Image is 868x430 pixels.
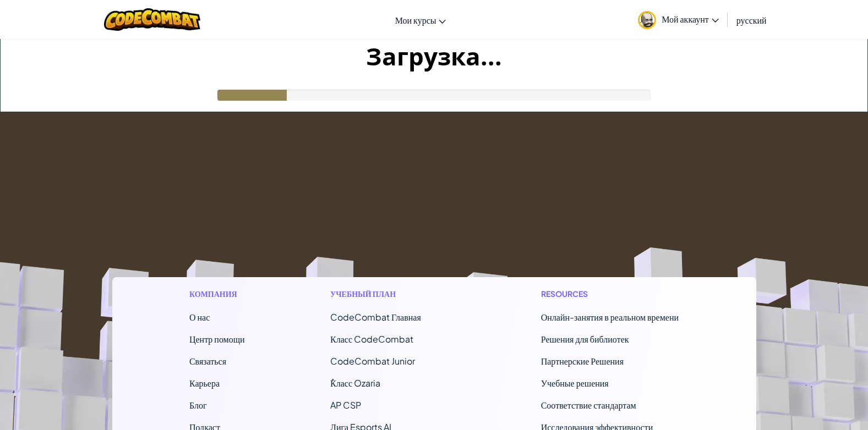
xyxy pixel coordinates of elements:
img: CodeCombat logo [104,8,200,31]
a: ٌКласс Ozaria [330,377,380,389]
a: AP CSP [330,399,361,411]
img: avatar [638,11,656,29]
h1: Загрузка... [1,39,867,73]
h1: Resources [541,288,679,300]
span: русский [736,14,767,26]
a: Решения для библиотек [541,333,629,345]
a: CodeCombat Junior [330,355,415,367]
a: Онлайн-занятия в реальном времени [541,311,679,323]
span: CodeCombat Главная [330,311,421,323]
a: Мои курсы [390,5,452,35]
a: Партнерские Решения [541,355,624,367]
span: Связаться [189,355,226,367]
a: Мой аккаунт [632,2,724,37]
a: Карьера [189,377,220,389]
h1: Учебный план [330,288,455,300]
a: О нас [189,311,210,323]
a: русский [731,5,772,35]
span: Мой аккаунт [662,13,719,25]
a: Центр помощи [189,333,245,345]
a: Учебные решения [541,377,609,389]
a: Блог [189,399,207,411]
h1: Компания [189,288,245,300]
a: Соответствие стандартам [541,399,636,411]
span: Мои курсы [395,14,436,26]
a: Класс CodeCombat [330,333,413,345]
